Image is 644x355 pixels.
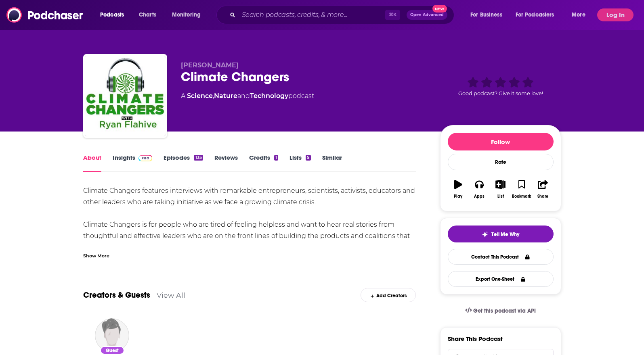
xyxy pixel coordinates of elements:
a: View All [157,291,185,299]
span: For Podcasters [516,9,554,21]
h3: Share This Podcast [448,335,503,342]
div: Search podcasts, credits, & more... [224,6,462,24]
a: Creators & Guests [83,290,150,300]
span: Monitoring [172,9,201,21]
button: Play [448,175,469,204]
span: More [572,9,585,21]
div: Bookmark [512,194,531,199]
button: tell me why sparkleTell Me Why [448,226,554,242]
div: 5 [306,155,310,161]
div: Guest [100,346,124,355]
a: Technology [250,92,288,100]
div: Add Creators [361,288,416,302]
a: Episodes135 [164,154,203,172]
span: Charts [139,9,156,21]
div: A podcast [181,91,314,101]
button: open menu [166,8,211,21]
img: tell me why sparkle [482,231,488,238]
button: List [490,175,511,204]
img: Climate Changers [85,56,166,136]
a: Credits1 [249,154,278,172]
button: Log In [597,8,634,21]
button: open menu [566,8,596,21]
a: Get this podcast via API [459,301,543,321]
a: Similar [322,154,342,172]
div: 1 [274,155,278,161]
span: [PERSON_NAME] [181,61,239,69]
span: Get this podcast via API [473,307,536,314]
img: Podchaser - Follow, Share and Rate Podcasts [6,7,84,23]
span: ⌘ K [385,10,400,20]
div: Apps [474,194,485,199]
span: Open Advanced [410,13,444,17]
div: List [497,194,504,199]
button: Share [532,175,553,204]
span: Tell Me Why [491,231,519,238]
a: Nature [214,92,237,100]
span: For Business [470,9,502,21]
button: Export One-Sheet [448,271,554,287]
a: InsightsPodchaser Pro [113,154,153,172]
button: Follow [448,133,554,150]
span: Podcasts [100,9,124,21]
button: open menu [94,8,134,21]
span: , [213,92,214,100]
a: Contact This Podcast [448,249,554,265]
span: and [237,92,250,100]
div: Play [454,194,462,199]
div: Good podcast? Give it some love! [440,61,561,111]
img: Podchaser Pro [138,155,153,161]
button: Bookmark [511,175,532,204]
span: New [432,5,447,13]
button: Apps [469,175,490,204]
input: Search podcasts, credits, & more... [239,8,385,21]
div: 135 [194,155,203,161]
img: Hop Hopkins [95,318,129,353]
button: open menu [510,8,566,21]
div: Share [537,194,548,199]
a: Reviews [214,154,238,172]
a: About [83,154,101,172]
a: Science [187,92,213,100]
div: Climate Changers features interviews with remarkable entrepreneurs, scientists, activists, educat... [83,185,416,287]
div: Rate [448,154,554,170]
a: Lists5 [289,154,310,172]
span: Good podcast? Give it some love! [458,90,543,96]
button: open menu [465,8,512,21]
a: Charts [134,8,161,21]
button: Open AdvancedNew [407,10,447,20]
